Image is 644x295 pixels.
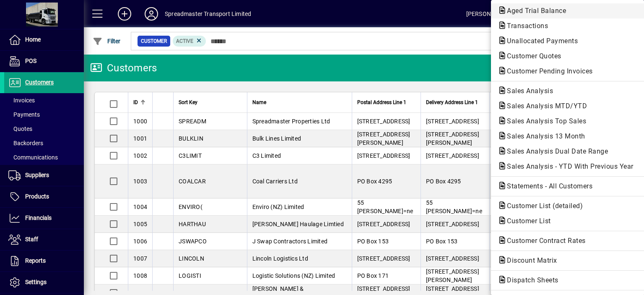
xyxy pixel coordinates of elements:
[498,147,612,155] span: Sales Analysis Dual Date Range
[498,202,587,210] span: Customer List (detailed)
[498,182,597,190] span: Statements - All Customers
[498,162,638,170] span: Sales Analysis - YTD With Previous Year
[498,276,563,284] span: Dispatch Sheets
[498,102,591,110] span: Sales Analysis MTD/YTD
[498,7,570,15] span: Aged Trial Balance
[498,132,589,140] span: Sales Analysis 13 Month
[498,67,597,75] span: Customer Pending Invoices
[498,117,590,125] span: Sales Analysis Top Sales
[498,237,590,245] span: Customer Contract Rates
[498,87,557,95] span: Sales Analysis
[498,256,561,264] span: Discount Matrix
[498,52,566,60] span: Customer Quotes
[498,217,555,225] span: Customer List
[498,37,582,45] span: Unallocated Payments
[498,22,552,30] span: Transactions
